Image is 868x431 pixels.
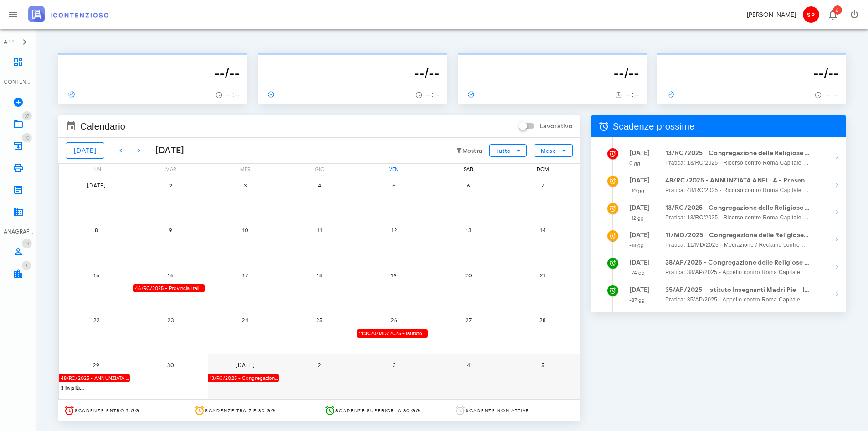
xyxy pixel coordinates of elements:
[25,263,28,269] span: 9
[629,187,645,194] small: -10 gg
[385,362,403,369] span: 3
[282,164,357,174] div: gio
[359,329,428,338] span: 20/MD/2025 - Istituto Insegnanti Madri Pie - Presentarsi in Udienza
[629,215,644,221] small: -12 gg
[66,64,240,82] h3: --/--
[162,266,180,284] button: 16
[335,408,420,414] span: Scadenze superiori a 30 gg
[385,176,403,194] button: 5
[665,90,691,99] span: ------
[310,272,329,279] span: 18
[822,4,843,26] button: Distintivo
[629,177,650,184] strong: [DATE]
[459,227,478,234] span: 13
[359,330,371,337] strong: 11:30
[4,78,33,86] div: CONTENZIOSO
[80,119,125,134] span: Calendario
[310,311,329,329] button: 25
[613,119,695,134] span: Scadenze prossime
[534,144,572,157] button: Mese
[665,64,839,82] h3: --/--
[66,90,92,99] span: ------
[629,204,650,212] strong: [DATE]
[459,221,478,239] button: 13
[489,144,527,157] button: Tutto
[310,356,329,374] button: 2
[162,182,180,189] span: 2
[459,182,478,189] span: 6
[629,160,640,166] small: 0 gg
[208,374,279,383] div: 13/RC/2025 - Congregazione delle Religiose di Gesù-[PERSON_NAME] - Depositare Documenti per Udienza
[747,10,796,20] div: [PERSON_NAME]
[459,317,478,323] span: 27
[629,259,650,266] strong: [DATE]
[66,88,96,101] a: ------
[665,268,810,277] span: Pratica: 38/AP/2025 - Appello contro Roma Capitale
[629,149,650,157] strong: [DATE]
[828,285,846,303] button: Mostra dettagli
[162,317,180,323] span: 23
[236,311,254,329] button: 24
[665,285,810,295] strong: 35/AP/2025 - Istituto Insegnanti Madri Pie - Inviare Appello
[87,272,105,279] span: 15
[459,311,478,329] button: 27
[534,317,552,323] span: 28
[385,356,403,374] button: 3
[505,164,580,174] div: dom
[87,362,105,369] span: 29
[357,164,431,174] div: ven
[236,221,254,239] button: 10
[59,164,134,174] div: lun
[265,57,439,64] p: --------------
[665,240,810,249] span: Pratica: 11/MD/2025 - Mediazione / Reclamo contro Roma Capitale (Udienza)
[87,176,105,194] button: [DATE]
[310,221,329,239] button: 11
[385,227,403,234] span: 12
[25,135,29,141] span: 10
[540,122,573,131] label: Lavorativo
[534,176,552,194] button: 7
[385,266,403,284] button: 19
[86,182,106,189] span: [DATE]
[235,362,255,369] span: [DATE]
[665,203,810,213] strong: 13/RC/2025 - Congregazione delle Religiose di Gesù-[PERSON_NAME] - Presentarsi in [GEOGRAPHIC_DATA]
[310,317,329,323] span: 25
[465,64,639,82] h3: --/--
[496,147,511,154] span: Tutto
[310,227,329,234] span: 11
[459,356,478,374] button: 4
[534,266,552,284] button: 21
[665,258,810,268] strong: 38/AP/2025 - Congregazione delle Religiose di Gesù-[PERSON_NAME] - Inviare Appello
[25,241,29,247] span: 14
[459,362,478,369] span: 4
[87,221,105,239] button: 8
[665,295,810,304] span: Pratica: 35/AP/2025 - Appello contro Roma Capitale
[629,270,645,276] small: -74 gg
[205,408,276,414] span: Scadenze tra 7 e 30 gg
[665,57,839,64] p: --------------
[665,213,810,222] span: Pratica: 13/RC/2025 - Ricorso contro Roma Capitale (Udienza)
[236,356,254,374] button: [DATE]
[431,164,506,174] div: sab
[534,221,552,239] button: 14
[162,356,180,374] button: 30
[162,176,180,194] button: 2
[265,64,439,82] h3: --/--
[148,144,185,157] div: [DATE]
[465,90,492,99] span: ------
[59,383,134,391] div: 3 in più...
[833,5,842,15] span: Distintivo
[385,221,403,239] button: 12
[162,311,180,329] button: 23
[208,164,282,174] div: mer
[534,356,552,374] button: 5
[310,362,329,369] span: 2
[28,6,108,22] img: logo-text-2x.png
[465,57,639,64] p: --------------
[162,227,180,234] span: 9
[87,227,105,234] span: 8
[540,147,556,154] span: Mese
[629,242,644,249] small: -18 gg
[236,182,254,189] span: 3
[629,231,650,239] strong: [DATE]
